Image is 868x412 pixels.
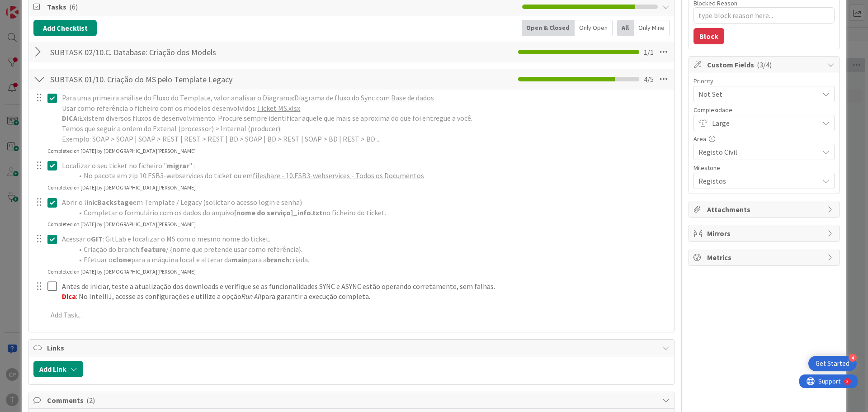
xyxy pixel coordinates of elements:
button: Block [693,28,724,44]
input: Add Checklist... [47,44,250,60]
div: Completed on [DATE] by [DEMOGRAPHIC_DATA][PERSON_NAME] [47,184,196,192]
span: Attachments [707,204,823,215]
strong: DICA: [62,114,79,123]
div: All [617,20,634,36]
span: Registo Civil [698,146,814,158]
div: Priority [693,78,835,84]
p: Acessar o : GitLab e localizar o MS com o mesmo nome do ticket. [62,234,668,244]
span: Mirrors [707,228,823,239]
div: 3 [47,4,49,11]
p: Antes de iniciar, teste a atualização dos downloads e verifique se as funcionalidades SYNC e ASYN... [62,281,668,292]
span: 1 / 1 [644,47,654,57]
span: ( 2 ) [86,396,95,405]
strong: [nome do serviço]_info.txt [234,208,322,217]
div: Area [693,136,835,142]
span: Custom Fields [707,59,823,70]
li: No pacote em zip 10.ESB3-webservices do ticket ou em [73,170,668,181]
a: Diagrama de fluxo do Sync com Base de dados [294,93,434,102]
strong: branch [267,255,289,264]
strong: Backstage [97,198,133,207]
div: Complexidade [693,107,835,113]
strong: GIT [91,234,103,243]
p: Abrir o link: em Template / Legacy (solictar o acesso login e senha) [62,197,668,208]
span: Registos [698,175,814,187]
span: 4 / 5 [644,74,654,85]
div: Completed on [DATE] by [DEMOGRAPHIC_DATA][PERSON_NAME] [47,268,196,276]
span: Metrics [707,252,823,263]
button: Add Link [33,361,83,377]
span: ( 6 ) [69,2,78,11]
li: Completar o formulário com os dados do arquivo no ficheiro do ticket. [73,208,668,218]
span: Large [712,117,814,129]
button: Add Checklist [33,20,97,36]
div: Get Started [816,359,849,368]
input: Add Checklist... [47,71,250,87]
p: Exemplo: SOAP > SOAP | SOAP > REST | REST > REST | BD > SOAP | BD > REST | SOAP > BD | REST > BD ... [62,134,668,144]
strong: Dica [62,292,76,301]
strong: feature [141,245,166,254]
span: Tasks [47,1,518,12]
div: Open Get Started checklist, remaining modules: 4 [808,356,857,371]
p: Para uma primeira análise do Fluxo do Template, valor analisar o Diagrama: [62,93,668,103]
strong: migrar [167,161,189,170]
p: Existem diversos fluxos de desenvolvimento. Procure sempre identificar aquele que mais se aproxim... [62,113,668,123]
span: Links [47,342,658,353]
div: Open & Closed [522,20,575,36]
p: : No IntelliJ, acesse as configurações e utilize a opção para garantir a execução completa. [62,291,668,302]
div: Only Mine [634,20,670,36]
div: Only Open [575,20,613,36]
div: Milestone [693,165,835,171]
p: Localizar o seu ticket no ficheiro " " : [62,161,668,171]
span: Support [19,1,41,12]
div: Completed on [DATE] by [DEMOGRAPHIC_DATA][PERSON_NAME] [47,220,196,228]
div: Completed on [DATE] by [DEMOGRAPHIC_DATA][PERSON_NAME] [47,147,196,155]
span: Not Set [698,88,814,100]
p: Temos que seguir a ordem do Extenal (processor) > Internal (producer): [62,123,668,134]
li: Criação do branch: / {nome que pretende usar como referência}. [73,244,668,255]
div: 4 [849,354,857,362]
p: Usar como referência o ficheiro com os modelos desenvolvidos: [62,103,668,114]
span: ( 3/4 ) [757,60,772,69]
strong: clone [113,255,131,264]
a: Ticket MS.xlsx [257,104,300,113]
a: fileshare - 10.ESB3-webservices - Todos os Documentos [253,171,424,180]
strong: main [231,255,248,264]
em: Run All [241,292,261,301]
span: Comments [47,395,658,406]
li: Efetuar o para a máquina local e alterar da para a criada. [73,255,668,265]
